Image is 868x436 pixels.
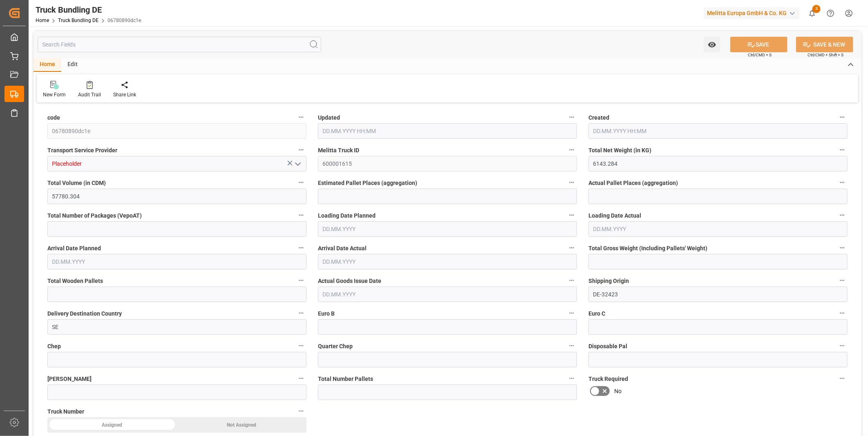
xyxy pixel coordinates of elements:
[566,145,577,155] button: Melitta Truck ID
[566,275,577,286] button: Actual Goods Issue Date
[47,407,84,416] span: Truck Number
[796,37,853,52] button: SAVE & NEW
[318,309,335,318] span: Euro B
[291,158,304,170] button: open menu
[296,275,306,286] button: Total Wooden Pallets
[730,37,787,52] button: SAVE
[588,342,627,351] span: Disposable Pal
[318,287,577,302] input: DD.MM.YYYY
[704,5,803,21] button: Melitta Europa GmbH & Co. KG
[821,4,840,22] button: Help Center
[837,308,848,318] button: Euro C
[38,37,321,52] input: Search Fields
[47,375,92,383] span: [PERSON_NAME]
[704,7,800,19] div: Melitta Europa GmbH & Co. KG
[566,177,577,188] button: Estimated Pallet Places (aggregation)
[47,342,61,351] span: Chep
[47,146,117,155] span: Transport Service Provider
[296,340,306,351] button: Chep
[748,52,772,58] span: Ctrl/CMD + S
[43,91,66,98] div: New Form
[113,91,136,98] div: Share Link
[803,4,821,22] button: show 3 new notifications
[78,91,101,98] div: Audit Trail
[588,221,848,237] input: DD.MM.YYYY
[47,211,142,220] span: Total Number of Packages (VepoAT)
[177,417,306,433] div: Not Assigned
[837,177,848,188] button: Actual Pallet Places (aggregation)
[318,221,577,237] input: DD.MM.YYYY
[566,112,577,122] button: Updated
[588,309,605,318] span: Euro C
[837,145,848,155] button: Total Net Weight (in KG)
[36,4,141,16] div: Truck Bundling DE
[837,373,848,384] button: Truck Required
[566,308,577,318] button: Euro B
[318,254,577,269] input: DD.MM.YYYY
[296,373,306,384] button: [PERSON_NAME]
[588,146,651,155] span: Total Net Weight (in KG)
[588,244,707,253] span: Total Gross Weight (Including Pallets' Weight)
[61,58,84,72] div: Edit
[837,340,848,351] button: Disposable Pal
[296,242,306,253] button: Arrival Date Planned
[47,254,306,269] input: DD.MM.YYYY
[47,179,106,187] span: Total Volume (in CDM)
[296,145,306,155] button: Transport Service Provider
[318,113,340,122] span: Updated
[837,112,848,122] button: Created
[296,308,306,318] button: Delivery Destination Country
[318,375,373,383] span: Total Number Pallets
[296,210,306,220] button: Total Number of Packages (VepoAT)
[566,373,577,384] button: Total Number Pallets
[318,211,376,220] span: Loading Date Planned
[566,210,577,220] button: Loading Date Planned
[47,309,122,318] span: Delivery Destination Country
[566,340,577,351] button: Quarter Chep
[837,210,848,220] button: Loading Date Actual
[588,113,609,122] span: Created
[837,275,848,286] button: Shipping Origin
[296,177,306,188] button: Total Volume (in CDM)
[296,406,306,416] button: Truck Number
[808,52,843,58] span: Ctrl/CMD + Shift + S
[58,18,98,23] a: Truck Bundling DE
[588,179,678,187] span: Actual Pallet Places (aggregation)
[566,242,577,253] button: Arrival Date Actual
[704,37,720,52] button: open menu
[318,277,381,285] span: Actual Goods Issue Date
[588,375,628,383] span: Truck Required
[47,277,103,285] span: Total Wooden Pallets
[318,123,577,139] input: DD.MM.YYYY HH:MM
[296,112,306,122] button: code
[318,342,353,351] span: Quarter Chep
[318,244,367,253] span: Arrival Date Actual
[588,123,848,139] input: DD.MM.YYYY HH:MM
[588,277,629,285] span: Shipping Origin
[588,211,641,220] span: Loading Date Actual
[318,179,417,187] span: Estimated Pallet Places (aggregation)
[47,113,60,122] span: code
[812,5,821,13] span: 3
[47,417,177,433] div: Assigned
[47,244,101,253] span: Arrival Date Planned
[36,18,49,23] a: Home
[318,146,359,155] span: Melitta Truck ID
[34,58,61,72] div: Home
[837,242,848,253] button: Total Gross Weight (Including Pallets' Weight)
[614,387,622,396] span: No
